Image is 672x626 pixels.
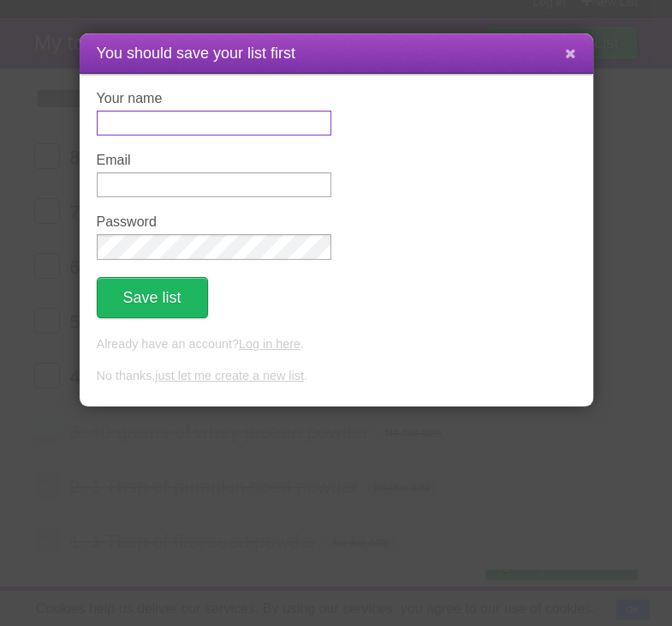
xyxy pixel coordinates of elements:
a: just let me create a new list [155,369,304,382]
button: Save list [97,277,208,318]
p: No thanks, . [97,367,576,386]
label: Password [97,214,331,230]
label: Your name [97,91,331,106]
a: Log in here [239,337,300,351]
h1: You should save your list first [97,42,576,65]
p: Already have an account? . [97,335,576,354]
label: Email [97,153,331,168]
